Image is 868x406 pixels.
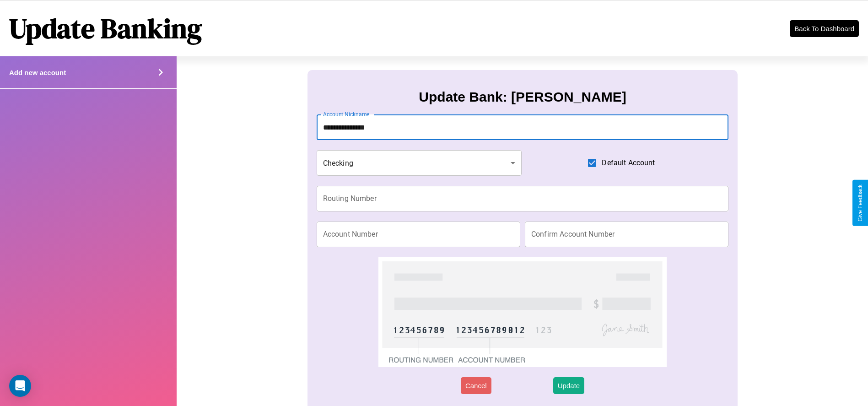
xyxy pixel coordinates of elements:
[317,150,522,176] div: Checking
[9,69,66,76] h4: Add new account
[419,89,626,105] h3: Update Bank: [PERSON_NAME]
[553,377,584,394] button: Update
[790,20,859,37] button: Back To Dashboard
[323,110,370,118] label: Account Nickname
[461,377,491,394] button: Cancel
[378,257,667,367] img: check
[9,10,202,47] h1: Update Banking
[9,375,31,397] div: Open Intercom Messenger
[602,157,655,168] span: Default Account
[857,184,863,222] div: Give Feedback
